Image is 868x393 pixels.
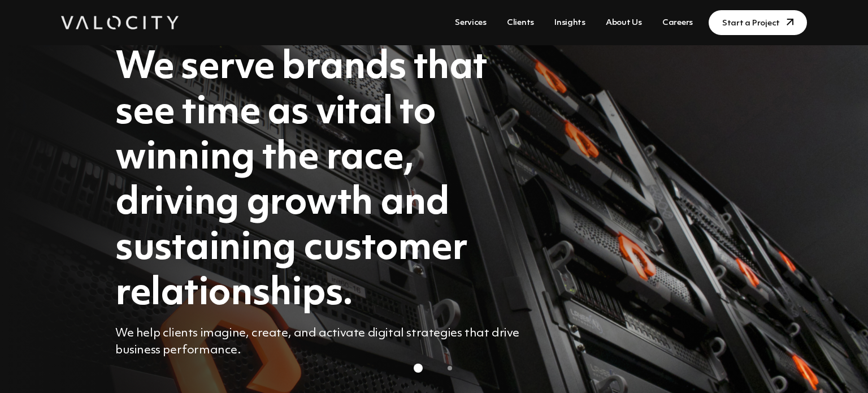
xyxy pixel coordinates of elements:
a: Clients [502,12,539,33]
a: Start a Project [709,10,807,35]
a: Careers [658,12,697,33]
a: Insights [550,12,590,33]
a: About Us [601,12,646,33]
img: Valocity Digital [61,16,179,29]
p: We help clients imagine, create, and activate digital strategies that drive business performance. [115,325,534,359]
a: Services [450,12,491,33]
h1: We serve brands that see time as vital to winning the race, driving growth and sustaining custome... [115,45,534,317]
